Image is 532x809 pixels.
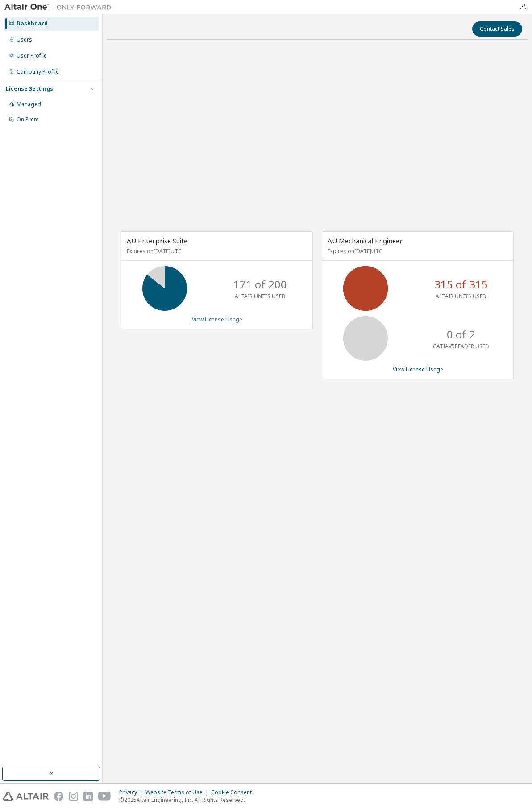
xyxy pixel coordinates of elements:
[6,85,53,92] div: License Settings
[393,366,443,373] a: View License Usage
[4,3,116,12] img: Altair One
[17,101,41,108] div: Managed
[127,236,187,245] span: AU Enterprise Suite
[328,236,403,245] span: AU Mechanical Engineer
[145,789,211,796] div: Website Terms of Use
[83,792,93,801] img: linkedin.svg
[436,292,486,300] p: ALTAIR UNITS USED
[119,796,257,804] p: © 2025 Altair Engineering, Inc. All Rights Reserved.
[119,789,145,796] div: Privacy
[17,116,39,123] div: On Prem
[17,20,48,27] div: Dashboard
[3,792,49,801] img: altair_logo.svg
[54,792,63,801] img: facebook.svg
[17,36,32,43] div: Users
[447,327,475,342] p: 0 of 2
[328,247,506,255] p: Expires on [DATE] UTC
[98,792,111,801] img: youtube.svg
[69,792,78,801] img: instagram.svg
[235,292,286,300] p: ALTAIR UNITS USED
[17,68,59,75] div: Company Profile
[127,247,305,255] p: Expires on [DATE] UTC
[434,277,488,292] p: 315 of 315
[233,277,287,292] p: 171 of 200
[433,342,489,350] p: CATIAV5READER USED
[17,52,47,59] div: User Profile
[211,789,257,796] div: Cookie Consent
[192,316,242,323] a: View License Usage
[472,21,522,37] button: Contact Sales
